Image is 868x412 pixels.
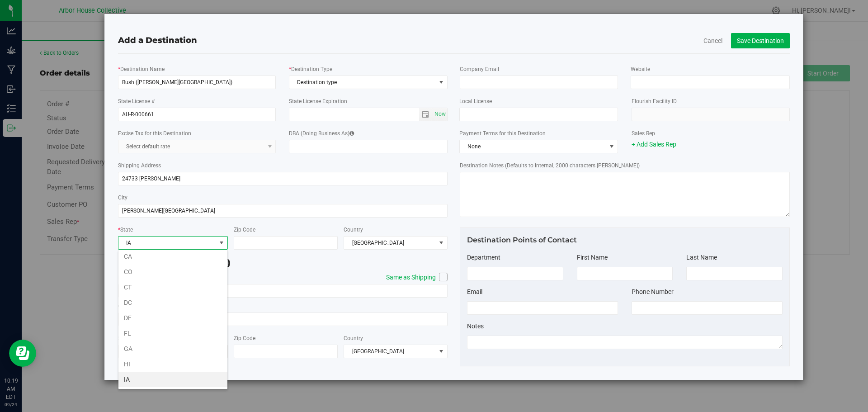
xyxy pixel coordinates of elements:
[118,65,165,73] label: Destination Name
[419,108,432,121] span: select
[118,34,790,47] div: Add a Destination
[234,334,255,342] label: Zip Code
[118,161,161,170] label: Shipping Address
[289,97,347,105] label: State License Expiration
[632,301,783,315] input: Format: (999) 999-9999
[344,226,363,234] label: Country
[433,108,448,121] span: Set Current date
[118,264,227,279] li: CO
[118,310,227,326] li: DE
[118,249,227,264] li: CA
[686,254,717,261] span: Last Name
[118,341,227,356] li: GA
[467,288,482,295] span: Email
[344,345,436,358] span: [GEOGRAPHIC_DATA]
[377,273,448,282] label: Same as Shipping
[460,140,606,153] span: None
[467,322,484,330] span: Notes
[632,97,677,105] label: Flourish Facility ID
[118,129,191,137] label: Excise Tax for this Destination
[9,340,36,367] iframe: Resource center
[234,226,255,234] label: Zip Code
[118,97,155,105] label: State License #
[436,76,447,89] span: select
[632,141,676,148] a: + Add Sales Rep
[118,194,127,202] label: City
[460,161,640,170] label: Destination Notes (Defaults to internal, 2000 characters [PERSON_NAME])
[289,65,332,73] label: Destination Type
[118,257,448,269] div: Billing Address (optional)
[118,356,227,372] li: HI
[460,65,499,73] label: Company Email
[344,237,436,249] span: [GEOGRAPHIC_DATA]
[577,254,608,261] span: First Name
[118,279,227,295] li: CT
[432,108,447,121] span: select
[118,237,216,249] span: IA
[289,76,436,89] span: Destination type
[118,372,227,387] li: IA
[731,33,790,48] button: Save Destination
[467,236,577,244] span: Destination Points of Contact
[349,131,354,136] i: DBA is the name that will appear in destination selectors and in grids. If left blank, it will be...
[289,129,354,137] label: DBA (Doing Business As)
[344,334,363,342] label: Country
[703,36,722,45] button: Cancel
[632,288,674,295] span: Phone Number
[459,97,492,105] label: Local License
[459,129,618,137] label: Payment Terms for this Destination
[118,226,133,234] label: State
[632,129,655,137] label: Sales Rep
[631,65,650,73] label: Website
[118,326,227,341] li: FL
[118,295,227,310] li: DC
[467,254,500,261] span: Department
